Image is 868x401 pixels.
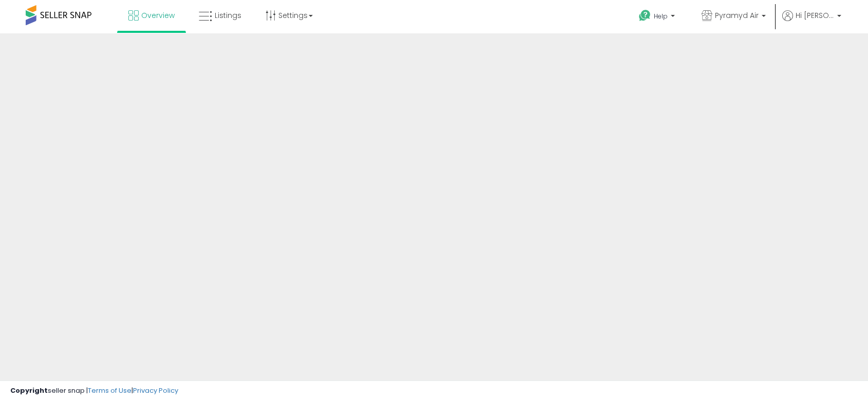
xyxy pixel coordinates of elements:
[631,2,685,33] a: Help
[10,386,178,396] div: seller snap | |
[141,10,175,21] span: Overview
[715,10,759,21] span: Pyramyd Air
[638,9,651,22] i: Get Help
[10,386,48,395] strong: Copyright
[88,386,131,395] a: Terms of Use
[215,10,241,21] span: Listings
[782,10,841,33] a: Hi [PERSON_NAME]
[654,12,668,21] span: Help
[133,386,178,395] a: Privacy Policy
[796,10,834,21] span: Hi [PERSON_NAME]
